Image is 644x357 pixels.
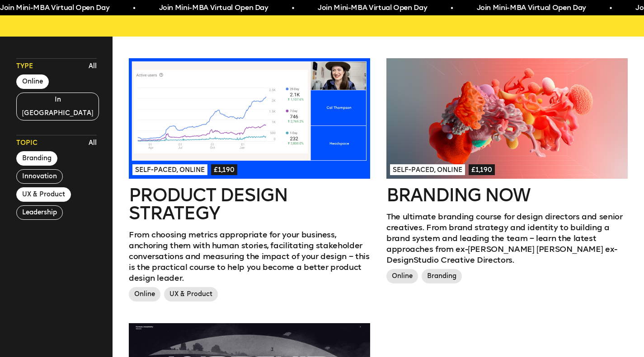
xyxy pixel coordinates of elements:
p: From choosing metrics appropriate for your business, anchoring them with human stories, facilitat... [129,229,370,283]
span: Online [129,287,160,301]
h2: Product Design Strategy [129,186,370,222]
button: All [86,136,99,150]
button: Branding [16,151,57,166]
a: Self-paced, Online£1,190Branding NowThe ultimate branding course for design directors and senior ... [386,58,628,287]
span: Self-paced, Online [132,164,207,175]
span: Type [16,62,33,71]
span: £1,190 [211,164,237,175]
span: Self-paced, Online [390,164,465,175]
button: UX & Product [16,187,71,202]
button: Leadership [16,205,63,220]
span: Topic [16,139,38,148]
button: Online [16,74,49,89]
span: • [289,3,291,14]
a: Self-paced, Online£1,190Product Design StrategyFrom choosing metrics appropriate for your busines... [129,58,370,305]
button: In [GEOGRAPHIC_DATA] [16,93,99,121]
p: The ultimate branding course for design directors and senior creatives. From brand strategy and i... [386,211,628,265]
button: Innovation [16,169,63,184]
span: • [131,3,133,14]
span: UX & Product [164,287,218,301]
span: Online [386,269,418,283]
span: Branding [422,269,462,283]
button: All [86,60,99,73]
h2: Branding Now [386,186,628,204]
span: • [448,3,451,14]
span: £1,190 [469,164,495,175]
span: • [607,3,609,14]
